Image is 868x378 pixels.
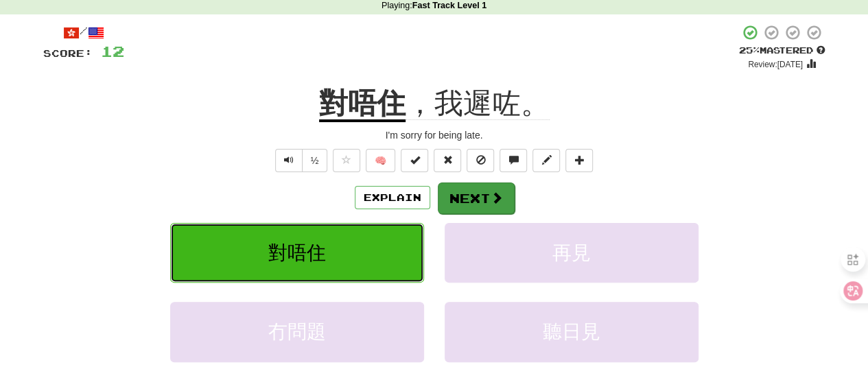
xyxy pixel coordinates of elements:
button: 冇問題 [170,302,424,362]
button: 聽日見 [445,302,699,362]
span: ，我遲咗。 [406,87,550,120]
button: Add to collection (alt+a) [565,149,593,172]
button: Next [438,182,515,214]
span: 再見 [552,242,591,263]
button: Ignore sentence (alt+i) [467,149,494,172]
span: Score: [43,47,93,59]
small: Review: [DATE] [748,60,803,69]
button: 對唔住 [170,223,424,283]
div: I'm sorry for being late. [43,128,825,142]
button: Set this sentence to 100% Mastered (alt+m) [401,149,428,172]
span: 25 % [739,45,760,56]
button: 🧠 [366,149,395,172]
span: 冇問題 [268,321,326,342]
div: Mastered [739,45,825,57]
span: 12 [101,43,124,60]
div: / [43,24,124,41]
button: 再見 [445,223,699,283]
button: Play sentence audio (ctl+space) [275,149,303,172]
span: 對唔住 [268,242,326,263]
div: Text-to-speech controls [272,149,328,172]
button: Edit sentence (alt+d) [532,149,560,172]
strong: Fast Track Level 1 [412,1,487,10]
button: ½ [302,149,328,172]
button: Explain [355,186,430,209]
button: Reset to 0% Mastered (alt+r) [434,149,461,172]
button: Discuss sentence (alt+u) [500,149,527,172]
u: 對唔住 [319,87,406,122]
button: Favorite sentence (alt+f) [333,149,360,172]
span: 聽日見 [543,321,600,342]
